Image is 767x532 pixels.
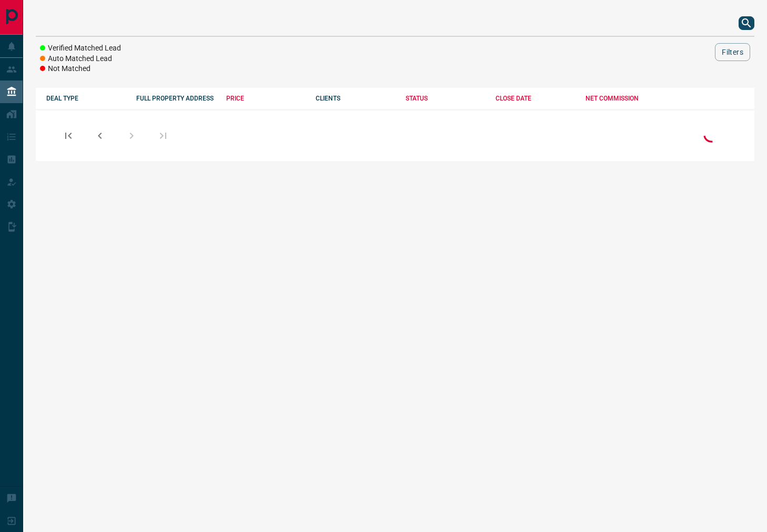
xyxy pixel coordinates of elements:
li: Verified Matched Lead [40,43,121,54]
button: Filters [715,43,750,61]
button: search button [739,16,754,30]
li: Auto Matched Lead [40,54,121,64]
div: FULL PROPERTY ADDRESS [136,95,216,102]
div: PRICE [226,95,306,102]
div: NET COMMISSION [586,95,665,102]
div: CLOSE DATE [496,95,575,102]
div: DEAL TYPE [46,95,126,102]
div: Loading [701,124,722,147]
div: CLIENTS [316,95,395,102]
li: Not Matched [40,64,121,74]
div: STATUS [406,95,485,102]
